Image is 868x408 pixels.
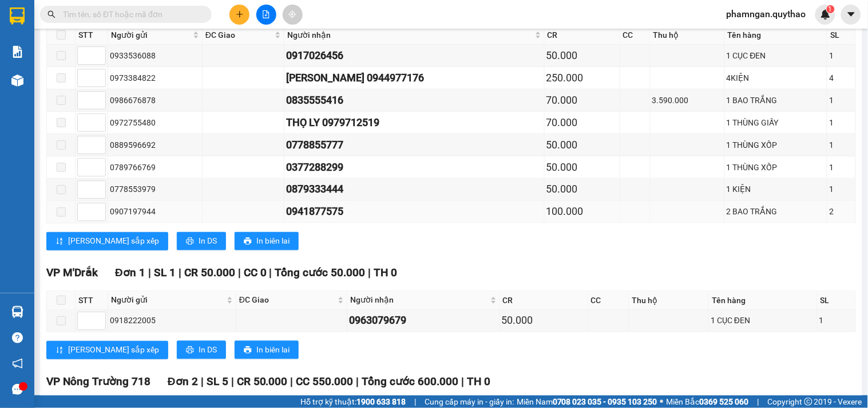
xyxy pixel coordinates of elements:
[368,266,371,280] span: |
[68,344,159,356] span: [PERSON_NAME] sắp xếp
[819,315,854,327] div: 1
[727,94,826,107] div: 1 BAO TRẮNG
[545,26,620,45] th: CR
[115,266,145,280] span: Đơn 1
[546,92,618,108] div: 70.000
[818,291,856,310] th: SL
[11,46,23,58] img: solution-icon
[651,26,725,45] th: Thu hộ
[12,332,23,343] span: question-circle
[821,9,831,19] img: icon-new-feature
[168,375,198,389] span: Đơn 2
[414,395,416,408] span: |
[186,346,194,355] span: printer
[546,159,618,175] div: 50.000
[256,235,290,248] span: In biên lai
[758,395,759,408] span: |
[236,10,244,18] span: plus
[186,237,194,246] span: printer
[235,232,299,250] button: printerIn biên lai
[177,341,226,359] button: printerIn DS
[620,26,651,45] th: CC
[727,49,826,62] div: 1 CỤC ĐEN
[199,235,217,248] span: In DS
[154,266,176,280] span: SL 1
[110,315,234,327] div: 0918222005
[68,235,159,248] span: [PERSON_NAME] sắp xếp
[356,397,406,406] strong: 1900 633 818
[239,294,335,307] span: ĐC Giao
[546,70,618,86] div: 250.000
[110,206,200,218] div: 0907197944
[546,204,618,220] div: 100.000
[269,266,272,280] span: |
[727,139,826,151] div: 1 THÙNG XỐP
[256,5,276,25] button: file-add
[237,375,288,389] span: CR 50.000
[374,266,398,280] span: TH 0
[286,48,542,64] div: 0917026456
[238,266,241,280] span: |
[829,206,853,218] div: 2
[462,375,465,389] span: |
[286,204,542,220] div: 0941877575
[244,266,267,280] span: CC 0
[588,291,629,310] th: CC
[500,291,588,310] th: CR
[829,5,833,13] span: 1
[286,115,542,131] div: THỌ LY 0979712519
[827,5,835,13] sup: 1
[110,139,200,151] div: 0889596692
[804,398,812,406] span: copyright
[46,266,98,280] span: VP M'Drắk
[350,294,487,307] span: Người nhận
[502,313,586,329] div: 50.000
[231,375,234,389] span: |
[718,7,815,21] span: phamngan.quythao
[846,9,857,19] span: caret-down
[725,26,828,45] th: Tên hàng
[700,397,749,406] strong: 0369 525 060
[179,266,181,280] span: |
[667,395,749,408] span: Miền Bắc
[349,313,497,329] div: 0963079679
[829,72,853,84] div: 4
[629,291,709,310] th: Thu hộ
[76,291,108,310] th: STT
[286,137,542,153] div: 0778855777
[76,26,108,45] th: STT
[727,183,826,196] div: 1 KIỆN
[841,5,861,25] button: caret-down
[287,29,533,41] span: Người nhận
[110,183,200,196] div: 0778553979
[553,397,657,406] strong: 0708 023 035 - 0935 103 250
[829,139,853,151] div: 1
[727,161,826,174] div: 1 THÙNG XỐP
[111,29,191,41] span: Người gửi
[546,115,618,131] div: 70.000
[207,375,228,389] span: SL 5
[288,10,296,18] span: aim
[300,395,406,408] span: Hỗ trợ kỹ thuật:
[235,341,299,359] button: printerIn biên lai
[11,74,23,87] img: warehouse-icon
[177,232,226,250] button: printerIn DS
[286,92,542,108] div: 0835555416
[199,344,217,356] span: In DS
[425,395,514,408] span: Cung cấp máy in - giấy in:
[829,94,853,107] div: 1
[244,237,252,246] span: printer
[47,10,56,18] span: search
[184,266,235,280] span: CR 50.000
[829,116,853,129] div: 1
[286,70,542,86] div: [PERSON_NAME] 0944977176
[286,182,542,198] div: 0879333444
[12,384,23,395] span: message
[829,161,853,174] div: 1
[467,375,491,389] span: TH 0
[56,346,64,355] span: sort-ascending
[46,375,150,389] span: VP Nông Trường 718
[46,232,168,250] button: sort-ascending[PERSON_NAME] sắp xếp
[286,159,542,175] div: 0377288299
[829,49,853,62] div: 1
